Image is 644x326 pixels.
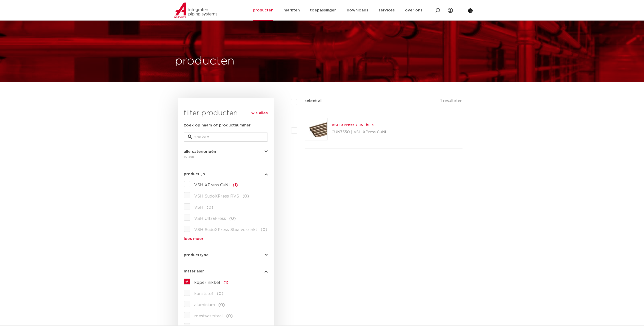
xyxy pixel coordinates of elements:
[184,253,268,257] button: producttype
[184,172,268,176] button: productlijn
[184,154,268,160] div: buizen
[217,292,223,296] span: (0)
[184,108,268,118] h3: filter producten
[194,228,257,232] span: VSH SudoXPress Staalverzinkt
[261,228,267,232] span: (0)
[184,172,205,176] span: productlijn
[194,303,215,307] span: aluminium
[175,53,235,69] h1: producten
[305,118,327,140] img: Thumbnail for VSH XPress CuNi buis
[242,194,249,198] span: (0)
[194,281,220,285] span: koper nikkel
[194,183,229,187] span: VSH XPress CuNi
[184,150,268,154] button: alle categorieën
[194,217,226,221] span: VSH UltraPress
[184,237,268,241] a: lees meer
[194,194,239,198] span: VSH SudoXPress RVS
[226,314,233,318] span: (0)
[233,183,238,187] span: (1)
[223,281,228,285] span: (1)
[207,205,213,209] span: (0)
[184,253,209,257] span: producttype
[184,133,268,142] input: zoeken
[332,128,386,136] p: CUN7550 | VSH XPress CuNi
[332,123,374,127] a: VSH XPress CuNi buis
[440,98,463,106] p: 1 resultaten
[184,269,268,273] button: materialen
[251,110,268,116] a: wis alles
[194,205,203,209] span: VSH
[229,217,236,221] span: (0)
[218,303,225,307] span: (0)
[184,122,251,128] label: zoek op naam of productnummer
[297,98,322,104] label: select all
[184,269,205,273] span: materialen
[194,314,223,318] span: roestvaststaal
[194,292,213,296] span: kunststof
[184,150,216,154] span: alle categorieën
